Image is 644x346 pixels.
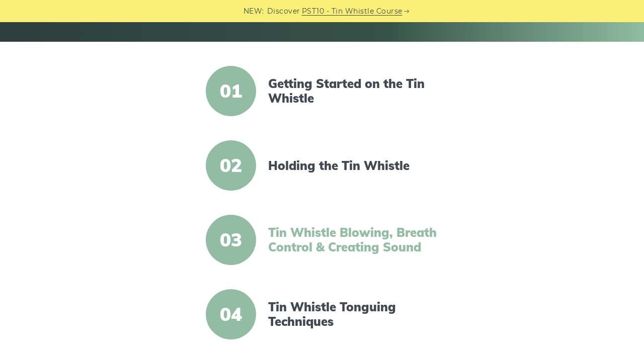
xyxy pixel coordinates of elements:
span: 03 [206,215,256,265]
span: 04 [206,289,256,339]
span: NEW: [244,6,264,17]
span: 01 [206,66,256,116]
a: PST10 - Tin Whistle Course [302,6,403,17]
a: Tin Whistle Blowing, Breath Control & Creating Sound [268,225,441,254]
a: Holding the Tin Whistle [268,158,441,173]
span: 02 [206,140,256,191]
a: Tin Whistle Tonguing Techniques [268,300,441,329]
span: Discover [267,6,300,17]
a: Getting Started on the Tin Whistle [268,76,441,106]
